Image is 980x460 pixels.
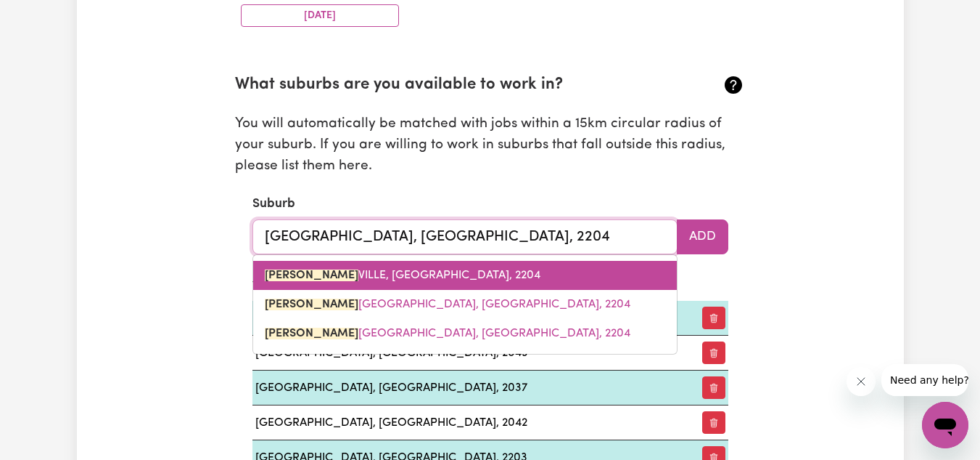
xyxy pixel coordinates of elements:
p: You will automatically be matched with jobs within a 15km circular radius of your suburb. If you ... [235,114,746,177]
mark: [PERSON_NAME] [265,328,358,339]
span: VILLE, [GEOGRAPHIC_DATA], 2204 [265,270,540,281]
iframe: Message from company [881,364,968,396]
td: [GEOGRAPHIC_DATA], [GEOGRAPHIC_DATA], 2042 [252,405,683,440]
button: Remove preferred suburb [702,342,725,364]
button: Remove preferred suburb [702,307,725,329]
mark: [PERSON_NAME] [265,299,358,310]
input: e.g. North Bondi, New South Wales [252,219,678,254]
span: Need any help? [9,10,88,22]
td: [GEOGRAPHIC_DATA], [GEOGRAPHIC_DATA], 2049 [252,336,683,371]
button: Remove preferred suburb [702,411,725,434]
a: MARRICKVILLE METRO, New South Wales, 2204 [253,290,677,319]
iframe: Close message [847,367,876,396]
span: [GEOGRAPHIC_DATA], [GEOGRAPHIC_DATA], 2204 [265,328,630,339]
button: Add to preferred suburbs [677,219,728,254]
a: MARRICKVILLE SOUTH, New South Wales, 2204 [253,319,677,348]
mark: [PERSON_NAME] [265,270,358,281]
div: menu-options [252,254,678,355]
label: Suburb [252,195,295,214]
span: [GEOGRAPHIC_DATA], [GEOGRAPHIC_DATA], 2204 [265,299,630,310]
a: MARRICKVILLE, New South Wales, 2204 [253,261,677,290]
button: [DATE] [241,4,400,27]
button: Remove preferred suburb [702,376,725,399]
iframe: Button to launch messaging window [922,402,968,448]
h2: What suburbs are you available to work in? [235,76,661,95]
td: [GEOGRAPHIC_DATA], [GEOGRAPHIC_DATA], 2037 [252,371,683,405]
